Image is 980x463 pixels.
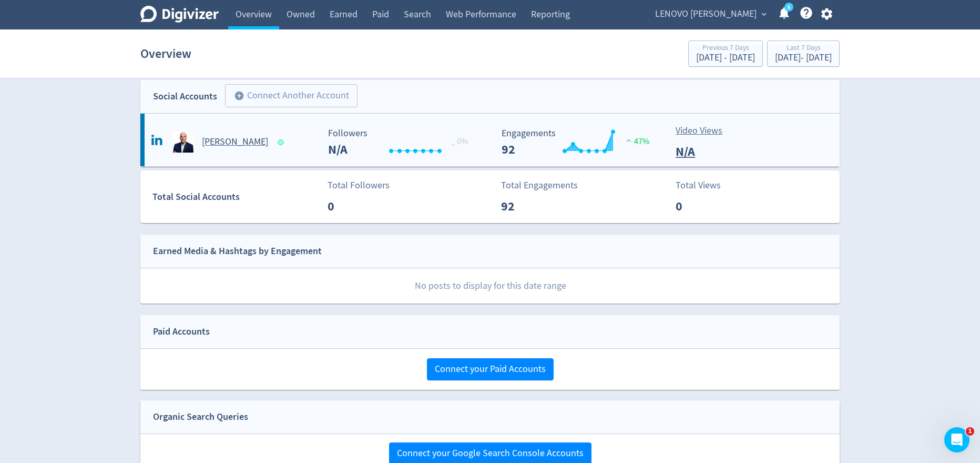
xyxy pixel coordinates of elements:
[784,3,793,12] a: 5
[624,136,634,144] img: positive-performance.svg
[389,447,591,459] a: Connect your Google Search Console Accounts
[427,363,554,375] a: Connect your Paid Accounts
[688,41,763,67] button: Previous 7 Days[DATE] - [DATE]
[775,44,832,53] div: Last 7 Days
[651,6,769,23] button: LENOVO [PERSON_NAME]
[152,189,320,205] div: Total Social Accounts
[172,132,193,153] img: John Stamer undefined
[966,427,974,436] span: 1
[624,136,649,147] span: 47%
[397,449,584,458] span: Connect your Google Search Console Accounts
[944,427,969,452] iframe: Intercom live chat
[328,197,388,216] p: 0
[788,4,790,11] text: 5
[767,41,840,67] button: Last 7 Days[DATE]- [DATE]
[775,53,832,63] div: [DATE] - [DATE]
[141,268,840,304] p: No posts to display for this date range
[451,136,468,147] span: _ 0%
[153,324,210,339] div: Paid Accounts
[140,114,840,166] a: John Stamer undefined[PERSON_NAME] Followers --- _ 0% Followers N/A Engagements 92 Engagements 92...
[655,6,757,23] span: LENOVO [PERSON_NAME]
[202,136,268,148] h5: [PERSON_NAME]
[153,244,322,259] div: Earned Media & Hashtags by Engagement
[676,178,736,193] p: Total Views
[696,44,755,53] div: Previous 7 Days
[217,86,358,107] a: Connect Another Account
[676,142,736,161] p: N/A
[696,53,755,63] div: [DATE] - [DATE]
[225,84,358,107] button: Connect Another Account
[501,178,578,193] p: Total Engagements
[153,89,217,104] div: Social Accounts
[278,139,287,145] span: Data last synced: 4 Sep 2025, 8:02am (AEST)
[323,128,481,156] svg: Followers ---
[328,178,390,193] p: Total Followers
[435,365,546,374] span: Connect your Paid Accounts
[427,358,554,380] button: Connect your Paid Accounts
[676,197,736,216] p: 0
[496,128,654,156] svg: Engagements 92
[676,124,736,138] p: Video Views
[759,9,769,19] span: expand_more
[234,90,244,101] span: add_circle
[140,37,191,71] h1: Overview
[501,197,562,216] p: 92
[153,409,248,425] div: Organic Search Queries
